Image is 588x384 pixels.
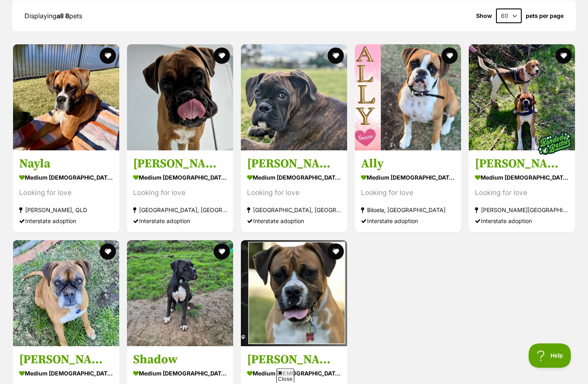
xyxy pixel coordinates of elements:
div: Looking for love [247,187,341,198]
img: Jessie [13,240,119,346]
div: medium [DEMOGRAPHIC_DATA] Dog [19,368,113,380]
button: favourite [442,48,458,64]
label: pets per page [526,13,564,19]
h3: [PERSON_NAME] & [PERSON_NAME] [475,156,569,171]
div: medium [DEMOGRAPHIC_DATA] Dog [133,368,227,380]
iframe: Help Scout Beacon - Open [529,343,572,368]
div: medium [DEMOGRAPHIC_DATA] Dog [361,171,455,183]
div: Interstate adoption [247,215,341,226]
a: Ally medium [DEMOGRAPHIC_DATA] Dog Looking for love Biloela, [GEOGRAPHIC_DATA] Interstate adoptio... [355,150,461,232]
div: Looking for love [361,187,455,198]
button: favourite [214,243,230,260]
img: Wally & Josie [469,44,575,150]
a: [PERSON_NAME] & [PERSON_NAME] medium [DEMOGRAPHIC_DATA] Dog Looking for love [PERSON_NAME][GEOGRA... [469,150,575,232]
span: Close [276,369,294,383]
h3: [PERSON_NAME] [247,156,341,171]
img: Ally [355,44,461,150]
h3: Nayla [19,156,113,171]
h3: Ally [361,156,455,171]
strong: all 8 [57,12,69,20]
div: [GEOGRAPHIC_DATA], [GEOGRAPHIC_DATA] [133,204,227,215]
button: favourite [214,48,230,64]
h3: [PERSON_NAME] [247,352,341,368]
a: [PERSON_NAME] medium [DEMOGRAPHIC_DATA] Dog Looking for love [GEOGRAPHIC_DATA], [GEOGRAPHIC_DATA]... [127,150,233,232]
div: medium [DEMOGRAPHIC_DATA] Dog [247,368,341,380]
div: Looking for love [133,187,227,198]
a: Nayla medium [DEMOGRAPHIC_DATA] Dog Looking for love [PERSON_NAME], QLD Interstate adoption favou... [13,150,119,232]
button: favourite [328,243,344,260]
div: [GEOGRAPHIC_DATA], [GEOGRAPHIC_DATA] [247,204,341,215]
div: medium [DEMOGRAPHIC_DATA] Dog [19,171,113,183]
img: Charlie [241,240,347,346]
img: Baxter [241,44,347,150]
h3: Shadow [133,352,227,368]
div: [PERSON_NAME], QLD [19,204,113,215]
a: [PERSON_NAME] medium [DEMOGRAPHIC_DATA] Dog Looking for love [GEOGRAPHIC_DATA], [GEOGRAPHIC_DATA]... [241,150,347,232]
div: Interstate adoption [133,215,227,226]
div: Biloela, [GEOGRAPHIC_DATA] [361,204,455,215]
img: Shadow [127,240,233,346]
span: Show [476,13,492,19]
div: medium [DEMOGRAPHIC_DATA] Dog [247,171,341,183]
div: [PERSON_NAME][GEOGRAPHIC_DATA], [GEOGRAPHIC_DATA] [475,204,569,215]
div: Looking for love [19,187,113,198]
button: favourite [328,48,344,64]
img: bonded besties [534,123,575,164]
h3: [PERSON_NAME] [133,156,227,171]
div: Interstate adoption [361,215,455,226]
div: Looking for love [475,187,569,198]
img: Nayla [13,44,119,150]
span: Displaying pets [24,12,82,20]
h3: [PERSON_NAME] [19,352,113,368]
button: favourite [100,48,116,64]
button: favourite [100,243,116,260]
button: favourite [555,48,572,64]
div: Interstate adoption [475,215,569,226]
img: Frank [127,44,233,150]
div: medium [DEMOGRAPHIC_DATA] Dog [133,171,227,183]
div: medium [DEMOGRAPHIC_DATA] Dog [475,171,569,183]
div: Interstate adoption [19,215,113,226]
